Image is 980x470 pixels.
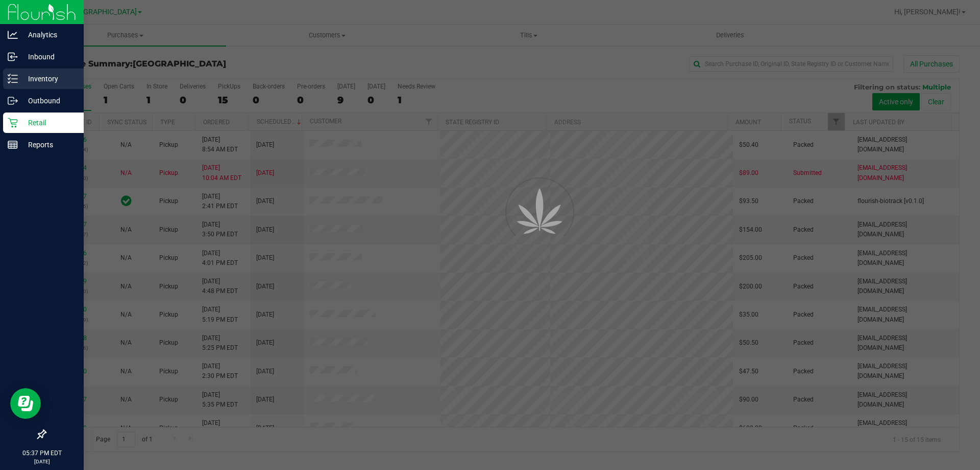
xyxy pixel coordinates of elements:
[8,30,18,40] inline-svg: Analytics
[18,51,79,63] p: Inbound
[8,52,18,62] inline-svg: Inbound
[18,139,79,151] p: Reports
[18,73,79,85] p: Inventory
[5,449,79,458] p: 05:37 PM EDT
[18,95,79,107] p: Outbound
[8,96,18,106] inline-svg: Outbound
[18,29,79,41] p: Analytics
[8,118,18,128] inline-svg: Retail
[8,74,18,84] inline-svg: Inventory
[5,458,79,465] p: [DATE]
[10,388,41,419] iframe: Resource center
[18,117,79,129] p: Retail
[8,140,18,150] inline-svg: Reports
